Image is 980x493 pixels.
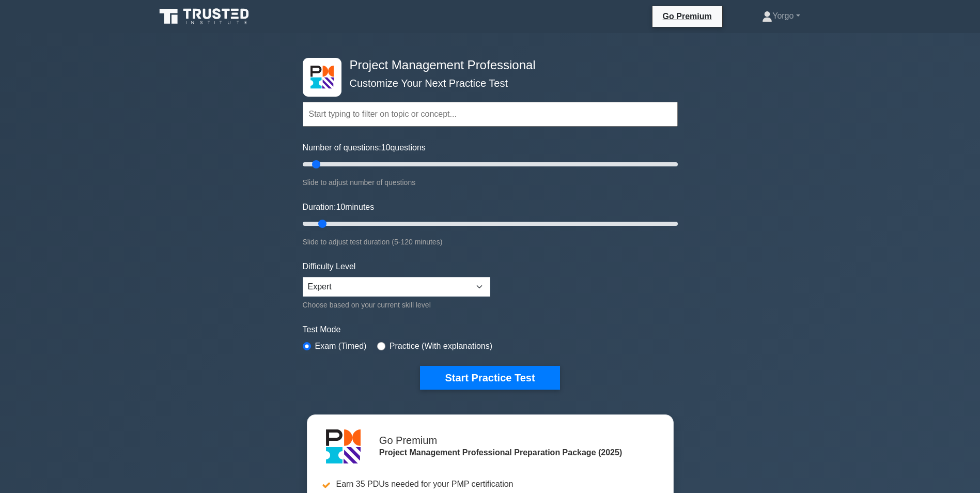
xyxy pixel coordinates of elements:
label: Test Mode [303,323,678,336]
div: Slide to adjust number of questions [303,176,678,189]
div: Choose based on your current skill level [303,299,490,311]
span: 10 [336,203,345,211]
h4: Project Management Professional [346,58,627,73]
label: Number of questions: questions [303,142,426,154]
a: Go Premium [657,10,718,23]
input: Start typing to filter on topic or concept... [303,102,678,127]
label: Exam (Timed) [315,340,367,352]
a: Yorgo [737,6,825,26]
label: Duration: minutes [303,201,375,213]
div: Slide to adjust test duration (5-120 minutes) [303,236,678,248]
label: Practice (With explanations) [390,340,492,352]
button: Start Practice Test [420,366,559,390]
label: Difficulty Level [303,260,356,273]
span: 10 [381,143,391,152]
